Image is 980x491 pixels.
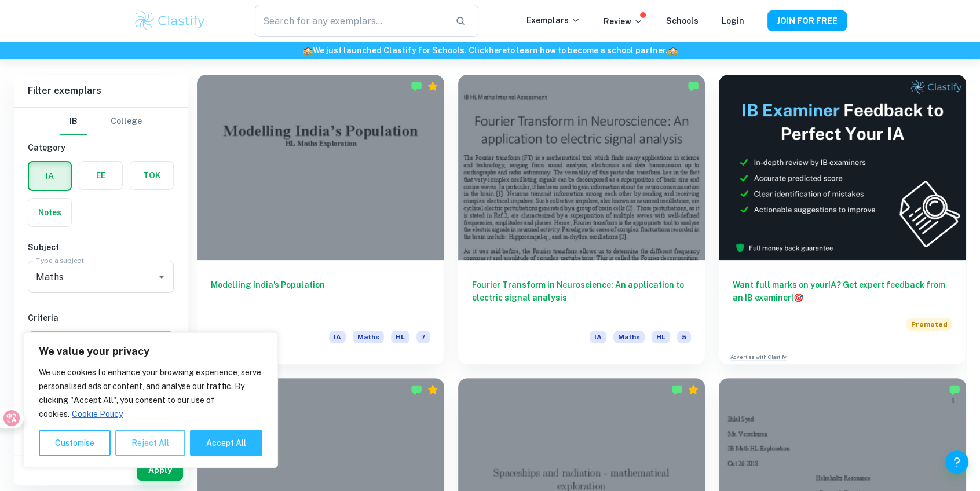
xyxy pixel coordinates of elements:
a: Advertise with Clastify [730,353,787,361]
button: Apply [137,460,183,481]
span: HL [391,331,409,343]
a: Schools [666,16,699,25]
button: IB [60,108,87,135]
a: Want full marks on yourIA? Get expert feedback from an IB examiner!PromotedAdvertise with Clastify [719,75,966,364]
a: Modelling India’s PopulationIAMathsHL7 [197,75,444,364]
img: Marked [688,80,699,92]
h6: Category [28,141,174,154]
p: We use cookies to enhance your browsing experience, serve personalised ads or content, and analys... [39,365,262,421]
span: 5 [677,331,691,343]
h6: Want full marks on your IA ? Get expert feedback from an IB examiner! [733,279,952,304]
button: JOIN FOR FREE [767,10,847,31]
span: 🏫 [303,46,313,55]
button: College [111,108,142,135]
span: HL [652,331,670,343]
span: Promoted [906,318,952,331]
h6: Modelling India’s Population [211,279,430,317]
div: Premium [688,384,699,395]
img: Marked [671,384,683,395]
button: Accept All [190,430,262,456]
button: IA [29,162,71,190]
div: We value your privacy [23,332,278,468]
p: Review [604,15,643,28]
button: EE [79,162,122,189]
button: TOK [130,162,173,189]
a: Fourier Transform in Neuroscience: An application to electric signal analysisIAMathsHL5 [458,75,705,364]
button: Select [28,331,174,352]
div: Premium [427,384,438,395]
h6: Criteria [28,312,174,324]
button: Help and Feedback [945,450,968,474]
input: Search for any exemplars... [255,5,446,37]
span: Maths [613,331,645,343]
div: Premium [427,80,438,92]
span: Maths [353,331,384,343]
img: Marked [411,80,422,92]
button: Open [153,269,170,285]
span: 7 [416,331,430,343]
span: IA [590,331,606,343]
h6: Subject [28,241,174,254]
img: Thumbnail [719,75,966,260]
p: Exemplars [526,14,580,27]
button: Reject All [115,430,185,456]
img: Marked [411,384,422,395]
h6: Filter exemplars [14,75,188,107]
a: Login [722,16,744,25]
label: Type a subject [36,255,84,265]
a: here [489,46,507,55]
span: 🎯 [793,293,803,302]
img: Clastify logo [133,9,207,32]
img: Marked [949,384,960,395]
span: 🏫 [668,46,678,55]
button: Customise [39,430,111,456]
h6: We just launched Clastify for Schools. Click to learn how to become a school partner. [2,44,978,57]
h6: Fourier Transform in Neuroscience: An application to electric signal analysis [472,279,692,317]
span: IA [329,331,346,343]
div: Filter type choice [60,108,142,135]
a: Cookie Policy [71,409,123,419]
p: We value your privacy [39,345,262,358]
button: Notes [28,199,71,226]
